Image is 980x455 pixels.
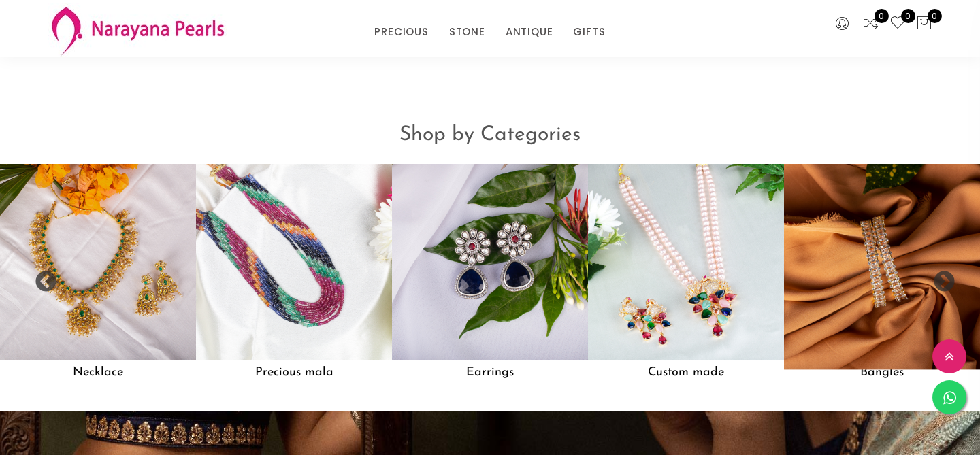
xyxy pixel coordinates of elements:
button: Next [932,271,946,284]
h5: Bangles [784,360,980,386]
span: 0 [901,9,915,23]
h5: Earrings [392,360,588,386]
h5: Precious mala [196,360,392,386]
img: Precious mala [196,164,392,360]
button: Previous [34,271,48,284]
span: 0 [875,9,889,23]
img: Earrings [392,164,588,360]
h5: Custom made [588,360,784,386]
img: Custom made [588,164,784,360]
a: 0 [863,15,879,33]
span: 0 [928,9,942,23]
a: ANTIQUE [506,22,553,42]
a: GIFTS [573,22,605,42]
a: PRECIOUS [374,22,428,42]
a: 0 [889,15,906,33]
button: 0 [916,15,932,33]
a: STONE [449,22,485,42]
